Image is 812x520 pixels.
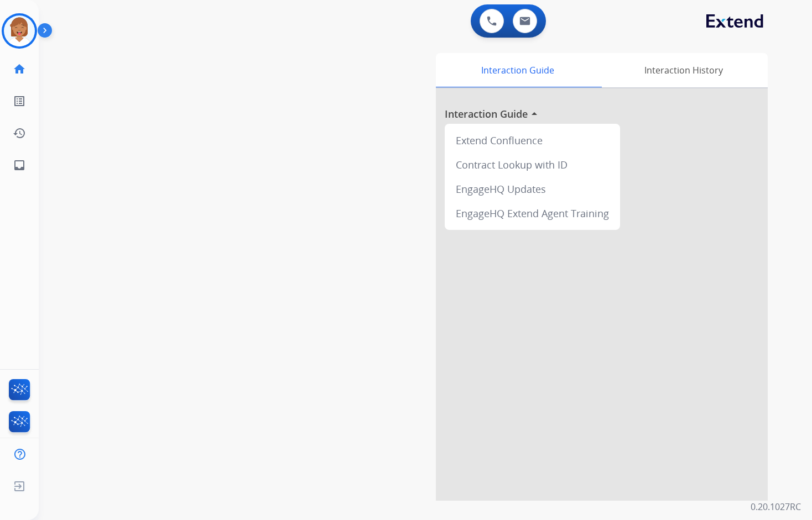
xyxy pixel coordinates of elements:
[449,177,616,201] div: EngageHQ Updates
[4,15,35,46] img: avatar
[13,62,26,76] mat-icon: home
[13,127,26,140] mat-icon: history
[599,53,768,87] div: Interaction History
[449,153,616,177] div: Contract Lookup with ID
[13,159,26,172] mat-icon: inbox
[449,201,616,225] div: EngageHQ Extend Agent Training
[436,53,599,87] div: Interaction Guide
[751,500,801,513] p: 0.20.1027RC
[449,128,616,153] div: Extend Confluence
[13,94,26,108] mat-icon: list_alt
